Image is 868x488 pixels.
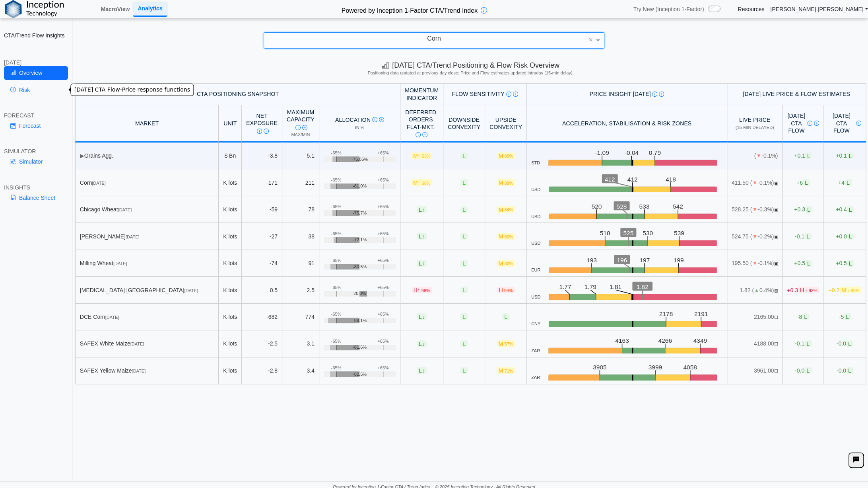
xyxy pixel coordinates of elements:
div: -65% [331,312,342,317]
span: L [804,367,812,374]
div: +65% [377,258,388,263]
span: -81.0% [353,183,367,189]
img: Read More [513,92,518,97]
td: -59 [242,196,282,223]
a: Risk [4,83,68,97]
text: 4058 [683,364,697,371]
span: 71% [504,369,513,373]
span: H [497,287,515,293]
td: K lots [219,304,242,330]
span: Try New (Inception 1-Factor) [633,6,704,13]
text: 530 [643,230,653,236]
td: K lots [219,357,242,384]
span: ↑ [417,152,420,159]
text: 4349 [693,337,707,344]
div: +65% [377,365,388,371]
span: -8 [797,313,809,320]
text: 3905 [593,364,607,371]
div: Corn [80,179,214,186]
div: +65% [377,285,388,290]
text: -1.09 [595,149,609,156]
div: +65% [377,204,388,209]
span: -80.5% [353,264,367,269]
span: CLOSED: Session finished for the day. [774,288,778,293]
span: 20.0% [353,291,366,296]
span: USD [531,187,540,192]
img: Info [416,132,421,137]
span: +0.5 [836,260,854,267]
span: [DATE] [126,234,140,239]
div: -65% [331,258,342,263]
span: 80% [504,234,513,239]
span: ▲ [754,287,759,293]
text: 4266 [658,337,672,344]
img: Info [372,117,377,122]
a: Forecast [4,119,68,133]
span: L [460,206,468,213]
h2: CTA/Trend Flow Insights [4,32,68,39]
span: L [417,206,427,213]
span: M [411,179,433,186]
span: NO FEED: Live data feed not provided for this market. [774,315,778,320]
text: 518 [600,230,610,236]
td: -682 [242,304,282,330]
span: NO FEED: Live data feed not provided for this market. [774,369,778,373]
span: -0.0 [795,367,812,374]
span: 89% [504,181,513,185]
span: L [847,233,854,240]
div: Net Exposure [246,112,278,134]
th: [DATE] Live Price & Flow Estimates [727,83,866,105]
span: +0.5 [794,260,812,267]
td: 2165.00 [727,304,783,330]
span: L [460,260,468,267]
span: -0.1 [795,233,812,240]
span: in % [355,125,365,130]
div: -65% [331,285,342,290]
span: +0.2 [828,287,861,293]
text: -0.04 [625,149,639,156]
td: -2.5 [242,330,282,357]
text: 520 [592,203,602,210]
span: ↓ [422,367,425,374]
div: Deferred Orders FLAT-MKT. [405,109,437,138]
div: DCE Corn [80,313,214,320]
span: OPEN: Market session is currently open. [774,234,778,239]
span: USD [531,214,540,219]
span: OPEN: Market session is currently open. [774,261,778,266]
span: L [845,179,852,186]
span: L [417,313,427,320]
span: +0.0 [836,233,854,240]
span: +0.4 [836,206,854,213]
span: L [844,313,851,320]
td: -74 [242,250,282,277]
span: L [846,367,853,374]
span: OPEN: Market session is currently open. [774,181,778,185]
div: INSIGHTS [4,184,68,191]
td: 774 [282,304,319,330]
span: L [502,313,509,320]
div: -65% [331,204,342,209]
span: L [417,233,427,240]
img: Read More [302,125,307,130]
span: L [417,367,427,374]
text: 542 [673,203,683,210]
span: [DATE] [113,261,127,266]
td: K lots [219,277,242,303]
td: ( -0.1%) [727,142,783,169]
td: -2.8 [242,357,282,384]
td: -3.8 [242,142,282,169]
span: -72.1% [353,237,367,242]
div: -65% [331,339,342,344]
a: Overview [4,66,68,80]
img: Read More [659,92,664,97]
td: 524.75 ( -0.2%) [727,223,783,250]
text: 533 [639,203,650,210]
span: ↑ [422,260,425,266]
span: ↑ [422,233,425,240]
img: Info [506,92,511,97]
span: L [460,287,468,293]
span: Clear value [587,33,594,48]
span: 80% [504,261,513,266]
span: M [497,152,515,159]
div: SAFEX Yellow Maize [80,367,214,374]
